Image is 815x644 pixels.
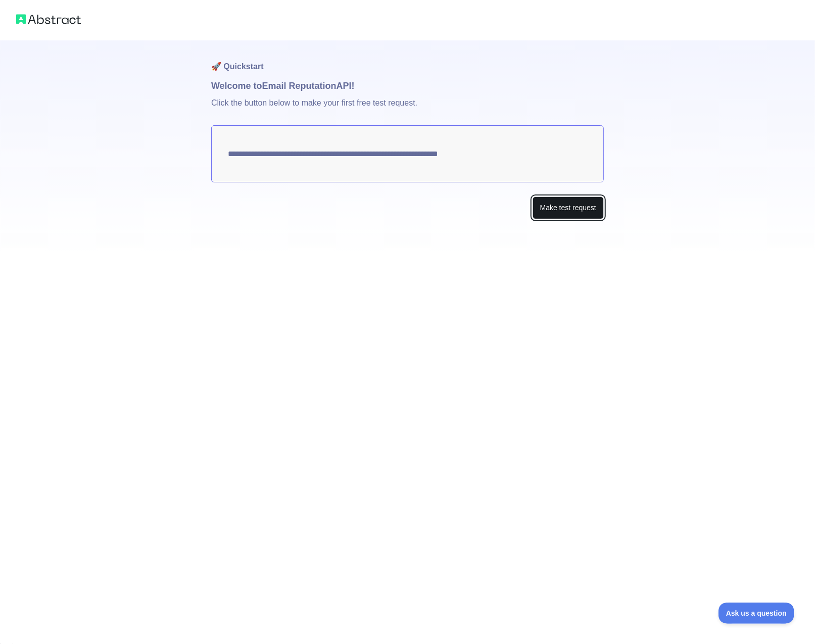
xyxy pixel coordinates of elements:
[16,12,81,26] img: Abstract logo
[211,40,604,79] h1: 🚀 Quickstart
[211,93,604,125] p: Click the button below to make your first free test request.
[533,196,604,219] button: Make test request
[211,79,604,93] h1: Welcome to Email Reputation API!
[718,603,795,624] iframe: Toggle Customer Support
